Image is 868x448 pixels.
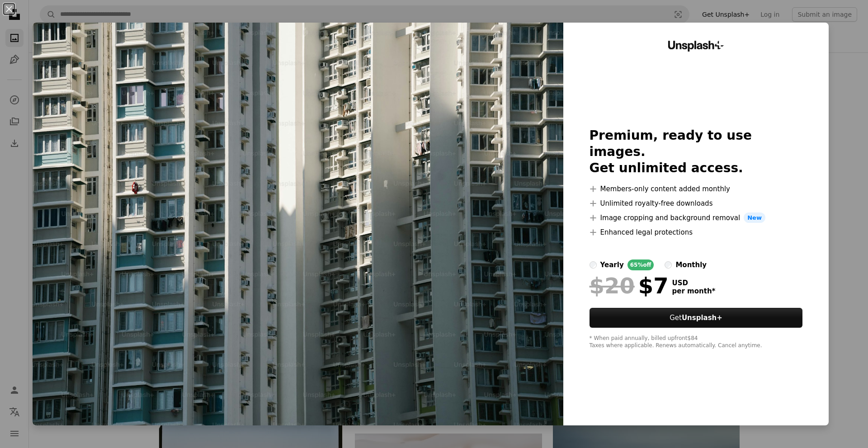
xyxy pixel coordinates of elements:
span: New [744,212,765,223]
div: * When paid annually, billed upfront $84 Taxes where applicable. Renews automatically. Cancel any... [590,335,803,349]
li: Image cropping and background removal [590,212,803,223]
li: Unlimited royalty-free downloads [590,198,803,209]
div: yearly [600,259,624,270]
button: GetUnsplash+ [590,308,803,328]
input: monthly [665,261,672,269]
span: $20 [590,274,635,297]
div: $7 [590,274,669,297]
h2: Premium, ready to use images. Get unlimited access. [590,127,803,176]
div: monthly [675,259,707,270]
span: per month * [672,287,716,295]
div: 65% off [627,259,654,270]
span: USD [672,279,716,287]
li: Members-only content added monthly [590,184,803,194]
li: Enhanced legal protections [590,227,803,238]
strong: Unsplash+ [682,314,722,322]
input: yearly65%off [590,261,597,269]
